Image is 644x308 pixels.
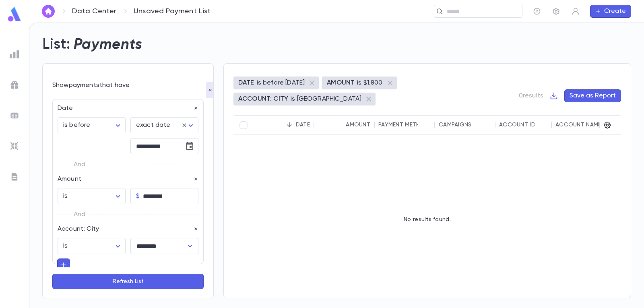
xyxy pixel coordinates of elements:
[42,36,70,54] h2: List:
[136,192,140,200] p: $
[291,95,361,103] p: is [GEOGRAPHIC_DATA]
[283,118,296,131] button: Sort
[63,243,68,249] span: is
[357,79,382,87] p: is $1,800
[472,118,485,131] button: Sort
[378,122,429,128] div: Payment Method
[555,122,601,128] div: Account Name
[535,118,547,131] button: Sort
[58,118,126,133] div: is before
[130,118,198,133] div: exact date
[10,80,19,90] img: campaigns_grey.99e729a5f7ee94e3726e6486bddda8f1.svg
[182,138,198,154] button: Choose date, selected date is Sep 4, 2016
[6,6,23,22] img: logo
[499,122,535,128] div: Account ID
[53,170,198,183] div: Amount
[136,122,171,128] span: exact date
[327,79,355,87] p: AMOUNT
[418,118,431,131] button: Sort
[43,8,53,14] img: home_white.a664292cf8c1dea59945f0da9f25487c.svg
[10,172,19,182] img: letters_grey.7941b92b52307dd3b8a917253454ce1c.svg
[233,134,621,304] div: No results found.
[72,7,116,16] a: Data Center
[564,89,621,102] button: Save as Report
[238,95,288,103] p: ACCOUNT: CITY
[233,76,319,89] div: DATEis before [DATE]
[10,50,19,59] img: reports_grey.c525e4749d1bce6a11f5fe2a8de1b229.svg
[346,122,370,128] div: Amount
[134,7,211,16] p: Unsaved Payment List
[257,79,305,87] p: is before [DATE]
[238,79,254,87] p: DATE
[322,76,396,89] div: AMOUNTis $1,800
[52,274,204,289] button: Refresh List
[590,5,631,18] button: Create
[519,92,543,100] p: 0 results
[74,159,85,170] p: And
[74,209,85,220] p: And
[53,220,198,233] div: Account: City
[53,99,198,112] div: Date
[333,118,346,131] button: Sort
[296,122,310,128] div: Date
[184,240,196,252] button: Open
[439,122,472,128] div: Campaigns
[74,36,142,54] h2: Payments
[63,122,90,128] span: is before
[233,93,376,105] div: ACCOUNT: CITYis [GEOGRAPHIC_DATA]
[58,188,126,204] div: is
[10,111,19,120] img: batches_grey.339ca447c9d9533ef1741baa751efc33.svg
[58,238,126,254] div: is
[10,141,19,151] img: imports_grey.530a8a0e642e233f2baf0ef88e8c9fcb.svg
[52,81,204,89] div: Show payments that have
[63,193,68,199] span: is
